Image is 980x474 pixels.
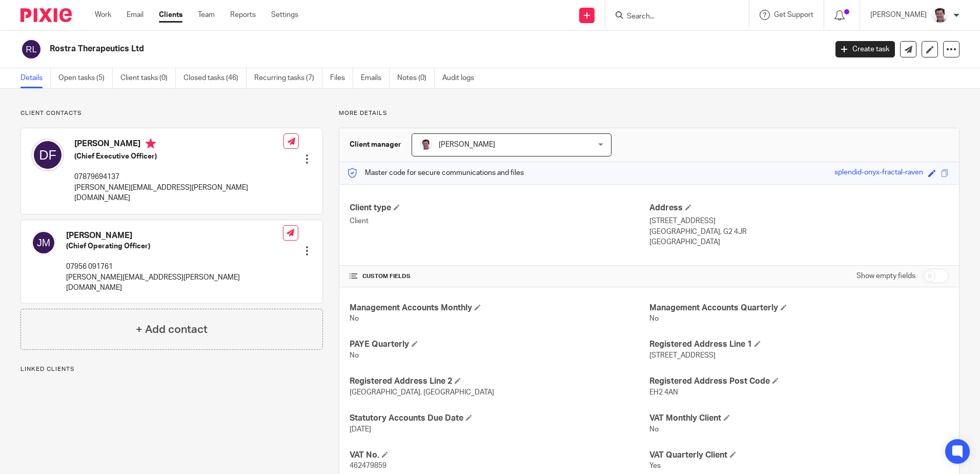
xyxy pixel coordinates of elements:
[120,68,176,88] a: Client tasks (0)
[95,10,111,20] a: Work
[649,450,949,461] h4: VAT Quarterly Client
[649,237,949,247] p: [GEOGRAPHIC_DATA]
[31,139,64,171] img: svg%3E
[350,450,649,461] h4: VAT No.
[649,339,949,350] h4: Registered Address Line 1
[58,68,113,88] a: Open tasks (5)
[350,389,494,396] span: [GEOGRAPHIC_DATA], [GEOGRAPHIC_DATA]
[649,216,949,226] p: [STREET_ADDRESS]
[350,413,649,424] h4: Statutory Accounts Due Date
[439,141,495,148] span: [PERSON_NAME]
[330,68,353,88] a: Files
[50,44,666,54] h2: Rostra Therapeutics Ltd
[350,376,649,387] h4: Registered Address Line 2
[66,241,283,251] h5: (Chief Operating Officer)
[21,8,72,22] img: Pixie
[230,10,256,20] a: Reports
[350,352,359,359] span: No
[21,109,323,117] p: Client contacts
[649,352,716,359] span: [STREET_ADDRESS]
[159,10,182,20] a: Clients
[649,426,659,433] span: No
[870,10,927,20] p: [PERSON_NAME]
[932,7,948,24] img: Facebook%20Profile%20picture%20(2).jpg
[21,38,42,60] img: svg%3E
[74,172,283,182] p: 07879694137
[31,230,56,255] img: svg%3E
[254,68,322,88] a: Recurring tasks (7)
[649,227,949,237] p: [GEOGRAPHIC_DATA], G2 4JR
[350,315,359,322] span: No
[74,183,283,204] p: [PERSON_NAME][EMAIL_ADDRESS][PERSON_NAME][DOMAIN_NAME]
[146,139,156,149] i: Primary
[835,41,895,57] a: Create task
[649,376,949,387] h4: Registered Address Post Code
[856,271,915,281] label: Show empty fields
[21,68,51,88] a: Details
[350,140,401,150] h3: Client manager
[350,303,649,313] h4: Management Accounts Monthly
[649,413,949,424] h4: VAT Monthly Client
[198,10,215,20] a: Team
[74,139,283,151] h4: [PERSON_NAME]
[649,315,659,322] span: No
[397,68,435,88] a: Notes (0)
[127,10,144,20] a: Email
[420,139,432,151] img: Facebook%20Profile%20picture%20(2).jpg
[66,262,283,272] p: 07956 091761
[350,216,649,226] p: Client
[66,272,283,293] p: [PERSON_NAME][EMAIL_ADDRESS][PERSON_NAME][DOMAIN_NAME]
[626,12,718,22] input: Search
[350,203,649,213] h4: Client type
[649,462,661,469] span: Yes
[350,339,649,350] h4: PAYE Quarterly
[649,389,678,396] span: EH2 4AN
[834,167,923,179] div: splendid-onyx-fractal-raven
[350,272,649,281] h4: CUSTOM FIELDS
[271,10,298,20] a: Settings
[74,151,283,162] h5: (Chief Executive Officer)
[774,11,813,18] span: Get Support
[350,426,371,433] span: [DATE]
[21,365,323,373] p: Linked clients
[361,68,390,88] a: Emails
[66,230,283,241] h4: [PERSON_NAME]
[183,68,247,88] a: Closed tasks (46)
[442,68,482,88] a: Audit logs
[347,168,524,178] p: Master code for secure communications and files
[350,462,386,469] span: 462479859
[136,322,208,338] h4: + Add contact
[649,203,949,213] h4: Address
[649,303,949,313] h4: Management Accounts Quarterly
[339,109,959,117] p: More details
